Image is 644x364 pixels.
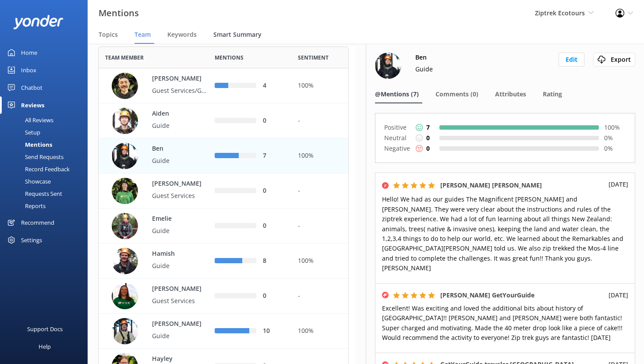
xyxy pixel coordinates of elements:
p: 0 [426,133,430,143]
div: 0 [263,186,285,196]
h3: Mentions [99,6,139,20]
div: - [298,221,342,231]
span: Mentions [215,53,244,62]
span: Team [134,30,151,39]
div: Reports [5,200,46,212]
span: @Mentions (7) [375,90,419,99]
img: 60-1745797844.JPG [112,248,138,274]
div: row [98,68,349,103]
p: 0 % [604,144,626,153]
div: All Reviews [5,114,53,126]
p: Emelie [152,214,209,224]
div: 7 [263,151,285,161]
h4: Ben [415,53,427,62]
p: Guide [152,331,209,341]
div: Send Requests [5,151,64,163]
p: [PERSON_NAME] [152,284,209,294]
img: 60-1750636235.JPG [375,53,401,79]
h5: [PERSON_NAME] [PERSON_NAME] [440,180,542,190]
div: 100% [298,326,342,336]
span: Excellent! Was exciting and loved the additional bits about history of [GEOGRAPHIC_DATA]!! [PERSO... [382,304,623,342]
img: 60-1734143173.JPG [112,283,138,309]
p: Guide [152,121,209,131]
p: [PERSON_NAME] [152,179,209,189]
div: row [98,173,349,209]
span: Ziptrek Ecotours [535,9,585,17]
a: Requests Sent [5,187,88,200]
div: row [98,314,349,349]
div: Export [595,55,633,64]
img: 63-1633472405.jpg [112,213,138,239]
div: row [98,209,349,244]
span: Smart Summary [213,30,262,39]
a: Setup [5,126,88,138]
span: Sentiment [298,53,329,62]
div: 10 [263,326,285,336]
img: yonder-white-logo.png [13,15,64,29]
span: Attributes [495,90,526,99]
div: Setup [5,126,40,138]
span: Comments (0) [435,90,478,99]
div: 4 [263,81,285,91]
div: Requests Sent [5,187,62,200]
p: 0 [426,144,430,153]
a: Record Feedback [5,163,88,175]
p: Guide [152,261,209,271]
img: 60-1750636258.JPG [112,318,138,344]
div: Settings [21,231,42,249]
div: Recommend [21,214,54,231]
div: row [98,244,349,279]
p: Negative [384,143,410,154]
a: All Reviews [5,114,88,126]
span: Hello! We had as our guides The Magnificent [PERSON_NAME] and [PERSON_NAME]. They were very clear... [382,195,623,272]
a: Reports [5,200,88,212]
p: Guest Services [152,296,209,306]
p: [PERSON_NAME] [152,319,209,329]
div: - [298,291,342,301]
p: Ben [152,144,209,154]
span: Team member [105,53,144,62]
div: 0 [263,291,285,301]
div: 100% [298,256,342,266]
span: Rating [543,90,562,99]
h5: [PERSON_NAME] GetYourGuide [440,290,534,300]
p: Hamish [152,249,209,259]
p: Guide [152,156,209,166]
p: Guest Services [152,191,209,201]
p: 7 [426,123,430,132]
div: Record Feedback [5,163,70,175]
div: 8 [263,256,285,266]
p: Hayley [152,354,209,364]
img: 60-1720830770.jpg [112,73,138,99]
div: - [298,186,342,196]
div: Mentions [5,138,52,151]
p: [DATE] [609,290,628,300]
div: Showcase [5,175,51,187]
p: Guide [415,64,433,74]
div: - [298,116,342,126]
a: Send Requests [5,151,88,163]
div: 0 [263,221,285,231]
div: Home [21,44,37,61]
p: Positive [384,122,410,133]
p: [DATE] [609,180,628,189]
p: [PERSON_NAME] [152,74,209,84]
div: row [98,279,349,314]
p: Aiden [152,109,209,119]
div: Support Docs [27,320,63,338]
span: Keywords [167,30,197,39]
div: Inbox [21,61,36,79]
div: Reviews [21,96,44,114]
span: Topics [99,30,118,39]
p: Guide [152,226,209,236]
button: Edit [559,53,584,67]
p: 0 % [604,133,626,143]
a: Showcase [5,175,88,187]
p: Guest Services/Guide [152,86,209,95]
div: Help [39,338,51,355]
p: Neutral [384,133,410,143]
p: 100 % [604,123,626,132]
img: 60-1750636235.JPG [112,143,138,169]
div: Chatbot [21,79,42,96]
div: row [98,138,349,173]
